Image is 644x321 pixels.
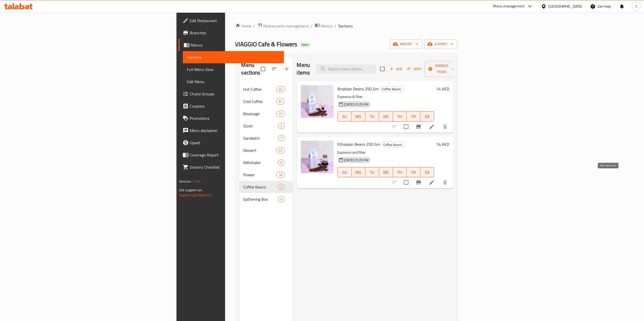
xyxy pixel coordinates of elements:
[179,178,191,185] span: Version:
[393,111,407,122] button: TH
[407,111,420,122] button: FR
[191,42,280,48] span: Menus
[352,167,365,177] button: MO
[239,132,293,144] div: Sandwich7
[367,169,377,176] span: TU
[243,147,277,153] span: Dessert
[429,63,455,75] span: Manage items
[179,100,284,112] a: Coupons
[277,172,284,177] span: 16
[276,86,284,92] div: items
[388,65,404,73] span: Add item
[340,169,350,176] span: SU
[235,38,297,50] span: VIAGGIO Cafe & Flowers
[338,111,352,122] button: SU
[297,61,310,77] h2: Menu items
[278,136,284,141] span: 7
[190,30,280,36] span: Branches
[190,152,280,158] span: Coverage Report
[301,141,334,173] img: Ethiopian Beans 250 Gm
[190,164,280,170] span: Grocery Checklist
[401,121,412,132] span: Select to update
[429,124,435,130] a: Edit menu item
[335,23,336,29] li: /
[381,142,404,148] span: Coffee Beans
[407,66,421,72] span: Sort
[187,79,280,85] span: Edit Menu
[311,23,313,29] li: /
[239,108,293,120] div: Beverage17
[381,169,391,176] span: WE
[395,113,405,120] span: TH
[338,85,379,93] span: Brazilian Beans 250 Gm
[179,39,284,51] a: Menus
[394,41,418,47] span: import
[380,86,403,92] div: Coffee Beans
[239,120,293,132] div: Slush2
[187,54,280,60] span: Sections
[190,18,280,24] span: Edit Restaurant
[179,161,284,173] a: Grocery Checklist
[190,127,280,134] span: Menu disclaimer
[422,169,432,176] span: SA
[338,23,353,29] span: Sections
[342,158,371,163] span: [DATE] 01:25 PM
[192,178,200,185] span: 1.0.0
[549,4,582,9] div: [GEOGRAPHIC_DATA]
[243,172,277,178] span: Flower
[395,169,405,176] span: TH
[243,98,277,105] span: Cold Coffee
[299,42,311,47] span: Open
[187,66,280,72] span: Full Menu View
[190,140,280,146] span: Upsell
[413,176,425,188] button: Branch-specific-item
[342,102,371,107] span: [DATE] 01:25 PM
[422,113,432,120] span: SA
[277,87,284,92] span: 22
[239,81,293,207] nav: Menu sections
[354,113,363,120] span: MO
[179,187,202,193] span: Get support on:
[243,111,277,117] span: Beverage
[268,63,281,75] span: Sort sections
[239,144,293,156] div: Dessert22
[409,169,418,176] span: FR
[179,27,284,39] a: Branches
[316,65,376,74] input: search
[401,177,412,188] span: Select to update
[183,76,284,88] a: Edit Menu
[281,63,293,75] button: Add section
[389,66,403,72] span: Add
[190,103,280,109] span: Coupons
[278,159,284,166] div: items
[179,112,284,124] a: Promotions
[183,63,284,76] a: Full Menu View
[239,169,293,181] div: Flower16
[338,149,434,156] p: Espresso and filter
[243,159,278,166] span: Milkshake
[365,167,379,177] button: TU
[235,23,457,29] nav: breadcrumb
[420,167,434,177] button: SA
[381,142,405,148] div: Coffee Beans
[278,124,284,128] span: 2
[436,141,449,148] h6: 74 AED
[277,99,284,104] span: 31
[409,113,418,120] span: FR
[243,123,278,129] span: Slush
[379,111,393,122] button: WE
[278,135,284,141] div: items
[354,169,363,176] span: MO
[243,196,278,202] span: Gathering Box
[425,61,459,77] button: Manage items
[258,64,268,74] span: Select all sections
[301,85,334,118] img: Brazilian Beans 250 Gm
[243,135,278,141] span: Sandwich
[179,14,284,27] a: Edit Restaurant
[367,113,377,120] span: TU
[239,193,293,205] div: Gathering Box4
